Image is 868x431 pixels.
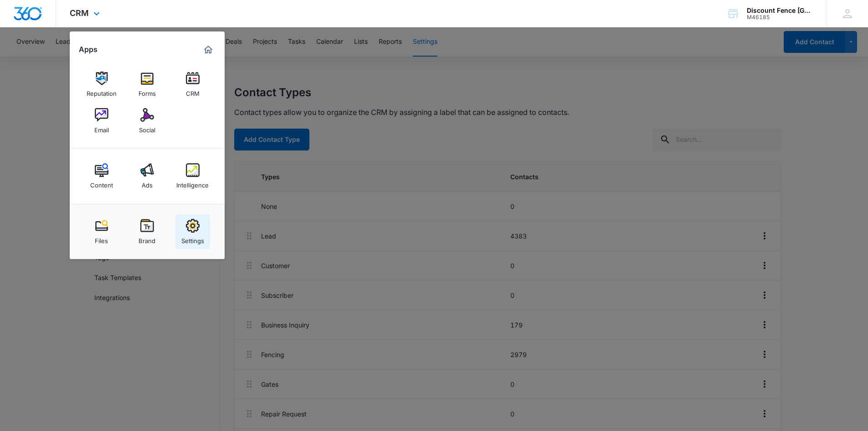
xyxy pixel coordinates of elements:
[176,177,209,189] div: Intelligence
[70,8,89,18] span: CRM
[130,159,164,193] a: Ads
[87,85,117,97] div: Reputation
[139,122,155,134] div: Social
[181,233,204,244] div: Settings
[95,233,108,244] div: Files
[94,122,109,134] div: Email
[142,177,153,189] div: Ads
[747,7,813,14] div: account name
[186,85,200,97] div: CRM
[139,233,155,244] div: Brand
[130,214,164,249] a: Brand
[747,14,813,21] div: account id
[175,67,210,102] a: CRM
[84,104,119,138] a: Email
[201,42,216,57] a: Marketing 360® Dashboard
[79,45,98,54] h2: Apps
[84,214,119,249] a: Files
[175,159,210,193] a: Intelligence
[90,177,113,189] div: Content
[130,104,164,138] a: Social
[139,85,156,97] div: Forms
[175,214,210,249] a: Settings
[84,67,119,102] a: Reputation
[84,159,119,193] a: Content
[130,67,164,102] a: Forms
